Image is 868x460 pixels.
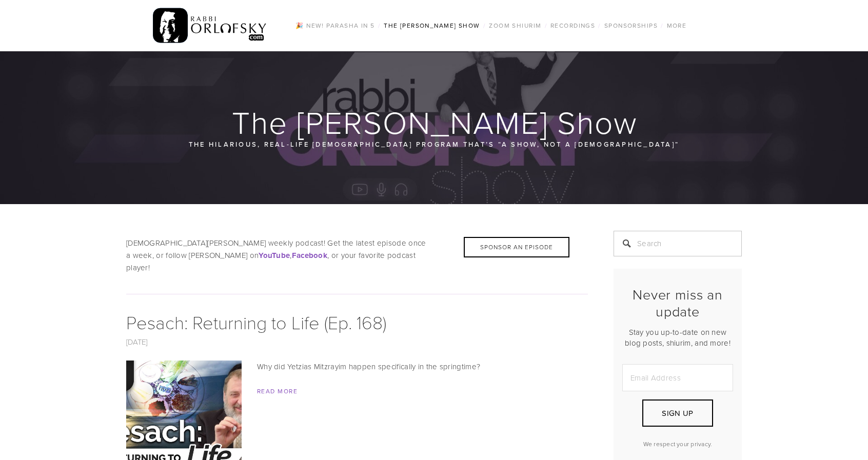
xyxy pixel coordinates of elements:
span: / [483,21,486,30]
a: 🎉 NEW! Parasha in 5 [292,19,378,32]
a: Read More [257,387,298,395]
img: RabbiOrlofsky.com [153,6,267,46]
a: Facebook [292,250,327,261]
h1: The [PERSON_NAME] Show [126,106,743,138]
a: Pesach: Returning to Life (Ep. 168) [126,309,386,334]
p: The hilarious, real-life [DEMOGRAPHIC_DATA] program that’s “a show, not a [DEMOGRAPHIC_DATA]“ [188,138,680,150]
p: Stay you up-to-date on new blog posts, shiurim, and more! [622,327,733,348]
input: Email Address [622,364,733,391]
strong: Facebook [292,250,327,261]
a: YouTube [259,250,290,261]
a: Recordings [547,19,598,32]
p: We respect your privacy. [622,439,733,448]
button: Sign Up [642,399,713,427]
span: / [378,21,381,30]
span: / [598,21,601,30]
div: Sponsor an Episode [464,237,569,257]
a: Zoom Shiurim [486,19,544,32]
a: Sponsorships [601,19,661,32]
p: Why did Yetzias Mitzrayim happen specifically in the springtime? [126,361,588,373]
h2: Never miss an update [622,286,733,319]
span: / [545,21,547,30]
a: [DATE] [126,336,148,347]
span: / [661,21,663,30]
input: Search [614,231,742,256]
strong: YouTube [259,250,290,261]
p: [DEMOGRAPHIC_DATA][PERSON_NAME] weekly podcast! Get the latest episode once a week, or follow [PE... [126,237,588,274]
span: Sign Up [662,408,693,418]
a: The [PERSON_NAME] Show [381,19,483,32]
a: More [664,19,690,32]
